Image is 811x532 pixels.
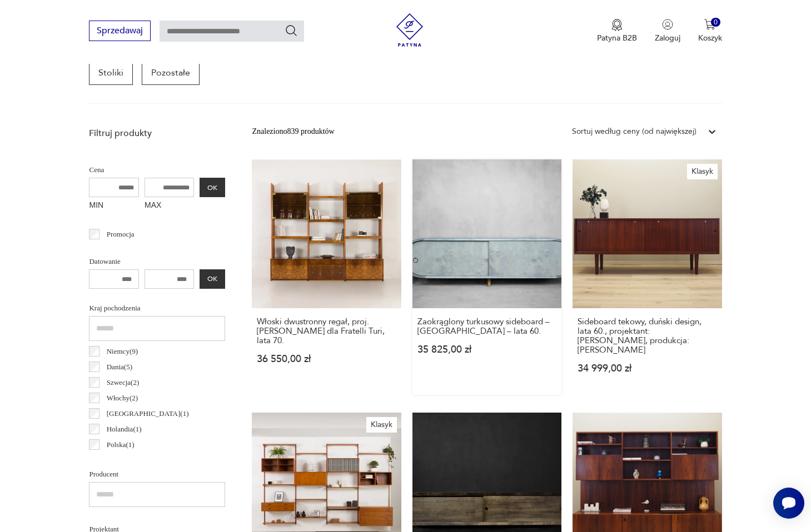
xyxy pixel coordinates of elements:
[107,439,135,451] p: Polska ( 1 )
[107,392,138,404] p: Włochy ( 2 )
[611,19,623,31] img: Ikona medalu
[597,19,637,43] a: Ikona medaluPatyna B2B
[578,364,717,373] p: 34 999,00 zł
[89,61,133,85] a: Stoliki
[257,317,396,345] h3: Włoski dwustronny regał, proj. [PERSON_NAME] dla Fratelli Turi, lata 70.
[773,488,804,519] iframe: Smartsupp widget button
[711,18,720,27] div: 0
[597,19,637,43] button: Patyna B2B
[107,423,142,435] p: Holandia ( 1 )
[417,317,556,336] h3: Zaokrąglony turkusowy sideboard – [GEOGRAPHIC_DATA] – lata 60.
[107,408,189,420] p: [GEOGRAPHIC_DATA] ( 1 )
[89,21,151,41] button: Sprzedawaj
[107,454,189,466] p: [GEOGRAPHIC_DATA] ( 1 )
[200,269,225,289] button: OK
[89,127,225,139] p: Filtruj produkty
[662,19,673,30] img: Ikonka użytkownika
[285,24,298,37] button: Szukaj
[252,159,401,395] a: Włoski dwustronny regał, proj. Gianluigi Gorgoni dla Fratelli Turi, lata 70.Włoski dwustronny reg...
[145,197,195,215] label: MAX
[655,33,680,43] p: Zaloguj
[89,28,151,36] a: Sprzedawaj
[257,354,396,364] p: 36 550,00 zł
[107,228,135,240] p: Promocja
[572,126,696,138] div: Sortuj według ceny (od największej)
[578,317,717,355] h3: Sideboard tekowy, duński design, lata 60., projektant: [PERSON_NAME], produkcja: [PERSON_NAME]
[412,159,561,395] a: Zaokrąglony turkusowy sideboard – Włochy – lata 60.Zaokrąglony turkusowy sideboard – [GEOGRAPHIC_...
[89,197,139,215] label: MIN
[107,377,140,389] p: Szwecja ( 2 )
[142,61,200,85] a: Pozostałe
[417,345,556,354] p: 35 825,00 zł
[573,159,722,395] a: KlasykSideboard tekowy, duński design, lata 60., projektant: Hans J. Wegner, produkcja: Ry Møbler...
[655,19,680,43] button: Zaloguj
[89,302,225,314] p: Kraj pochodzenia
[107,361,132,373] p: Dania ( 5 )
[597,33,637,43] p: Patyna B2B
[89,468,225,480] p: Producent
[698,33,722,43] p: Koszyk
[200,178,225,197] button: OK
[393,13,426,47] img: Patyna - sklep z meblami i dekoracjami vintage
[89,255,225,268] p: Datowanie
[89,164,225,176] p: Cena
[698,19,722,43] button: 0Koszyk
[704,19,715,30] img: Ikona koszyka
[252,126,334,138] div: Znaleziono 839 produktów
[107,345,138,358] p: Niemcy ( 9 )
